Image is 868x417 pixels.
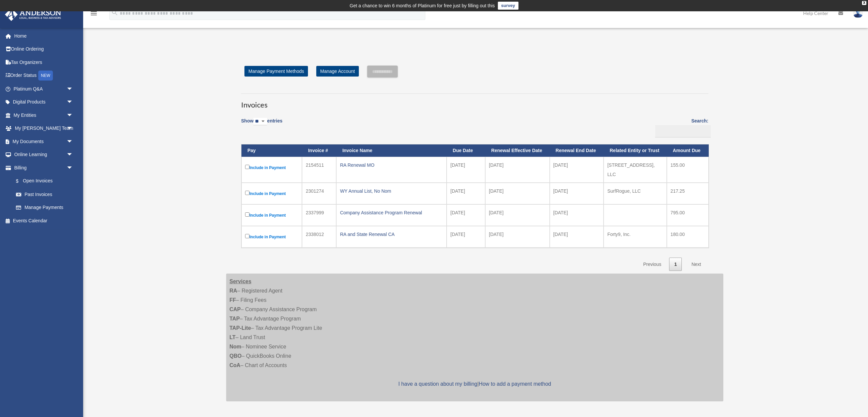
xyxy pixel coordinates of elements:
td: [DATE] [447,183,485,204]
a: My [PERSON_NAME] Teamarrow_drop_down [5,122,83,135]
a: Tax Organizers [5,56,83,69]
div: close [862,1,866,5]
input: Include in Payment [245,234,249,238]
strong: Services [229,279,251,284]
a: How to add a payment method [479,381,551,387]
a: Previous [638,258,666,271]
th: Due Date: activate to sort column ascending [447,144,485,157]
td: [DATE] [550,183,604,204]
label: Include in Payment [245,211,298,219]
a: Manage Account [316,66,359,77]
div: RA and State Renewal CA [340,230,443,239]
a: Events Calendar [5,214,83,227]
div: Company Assistance Program Renewal [340,208,443,217]
th: Related Entity or Trust: activate to sort column ascending [604,144,667,157]
a: Platinum Q&Aarrow_drop_down [5,82,83,96]
td: 2154511 [302,157,336,183]
label: Include in Payment [245,189,298,198]
a: Next [686,258,706,271]
td: [DATE] [485,226,550,248]
a: Home [5,29,83,43]
img: Anderson Advisors Platinum Portal [3,8,63,21]
img: User Pic [853,8,863,18]
a: Online Learningarrow_drop_down [5,148,83,161]
div: WY Annual List, No Nom [340,186,443,196]
a: I have a question about my billing [398,381,477,387]
label: Show entries [241,117,282,132]
span: arrow_drop_down [67,161,80,175]
th: Renewal Effective Date: activate to sort column ascending [485,144,550,157]
strong: CAP [229,307,241,312]
td: [DATE] [485,183,550,204]
strong: RA [229,288,237,294]
th: Invoice Name: activate to sort column ascending [336,144,447,157]
h3: Invoices [241,94,708,110]
a: Online Ordering [5,43,83,56]
a: Past Invoices [9,188,80,201]
td: 217.25 [667,183,709,204]
a: Manage Payment Methods [244,66,308,77]
td: [DATE] [550,204,604,226]
label: Include in Payment [245,233,298,241]
a: My Documentsarrow_drop_down [5,135,83,148]
input: Include in Payment [245,191,249,195]
input: Search: [655,125,711,138]
a: Digital Productsarrow_drop_down [5,96,83,109]
span: arrow_drop_down [67,135,80,148]
td: 795.00 [667,204,709,226]
p: | [229,379,720,389]
span: arrow_drop_down [67,96,80,109]
span: arrow_drop_down [67,82,80,96]
span: arrow_drop_down [67,148,80,162]
th: Pay: activate to sort column descending [241,144,302,157]
a: Billingarrow_drop_down [5,161,80,174]
a: survey [498,2,518,10]
i: menu [90,9,98,17]
a: 1 [669,258,682,271]
label: Search: [653,117,708,137]
td: [DATE] [447,157,485,183]
td: [STREET_ADDRESS], LLC [604,157,667,183]
td: SurfRogue, LLC [604,183,667,204]
td: [DATE] [447,204,485,226]
span: arrow_drop_down [67,122,80,135]
div: NEW [38,71,53,81]
th: Amount Due: activate to sort column ascending [667,144,709,157]
td: [DATE] [447,226,485,248]
label: Include in Payment [245,163,298,172]
div: – Registered Agent – Filing Fees – Company Assistance Program – Tax Advantage Program – Tax Advan... [226,274,723,401]
input: Include in Payment [245,165,249,169]
span: $ [20,177,23,185]
td: 180.00 [667,226,709,248]
td: 2337999 [302,204,336,226]
div: Get a chance to win 6 months of Platinum for free just by filling out this [350,2,495,10]
strong: TAP-Lite [229,325,251,331]
td: 155.00 [667,157,709,183]
span: arrow_drop_down [67,108,80,122]
a: $Open Invoices [9,174,76,188]
strong: TAP [229,316,240,321]
strong: FF [229,297,236,303]
td: [DATE] [550,226,604,248]
strong: QBO [229,353,241,359]
strong: LT [229,334,235,340]
a: My Entitiesarrow_drop_down [5,108,83,122]
th: Renewal End Date: activate to sort column ascending [550,144,604,157]
a: menu [90,12,98,17]
td: 2338012 [302,226,336,248]
a: Order StatusNEW [5,69,83,83]
td: Forty9, Inc. [604,226,667,248]
input: Include in Payment [245,212,249,217]
td: [DATE] [485,204,550,226]
a: Manage Payments [9,201,80,214]
td: [DATE] [485,157,550,183]
td: 2301274 [302,183,336,204]
i: search [111,9,118,16]
td: [DATE] [550,157,604,183]
strong: Nom [229,344,241,349]
select: Showentries [253,118,267,125]
strong: CoA [229,362,240,368]
th: Invoice #: activate to sort column ascending [302,144,336,157]
div: RA Renewal MO [340,160,443,170]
